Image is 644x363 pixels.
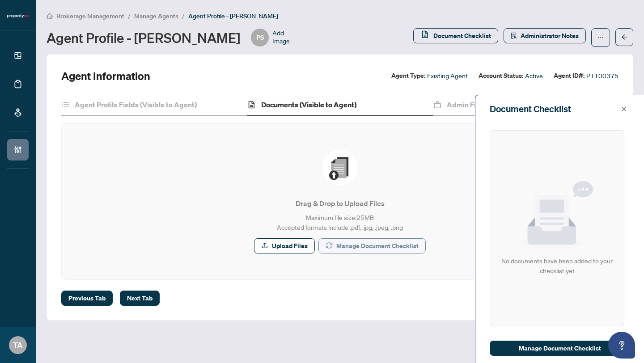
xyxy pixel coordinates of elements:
span: Next Tab [127,291,153,305]
button: Previous Tab [61,291,113,306]
span: home [47,13,53,19]
span: Previous Tab [68,291,106,305]
span: Existing Agent [427,71,468,81]
div: Document Checklist [490,102,618,116]
span: File UploadDrag & Drop to Upload FilesMaximum file size:25MBAccepted formats include .pdf, .jpg, ... [72,135,607,269]
span: Manage Document Checklist [519,341,601,355]
span: Brokerage Management [56,12,124,20]
span: Manage Document Checklist [336,239,419,253]
button: Document Checklist [413,28,498,43]
span: arrow-left [621,34,627,40]
span: PT100375 [586,71,619,81]
button: Open asap [608,332,635,359]
span: Upload Files [272,239,308,253]
img: logo [7,13,29,19]
span: Add Image [272,29,290,46]
li: / [128,11,131,21]
span: close [621,106,627,112]
span: solution [511,33,517,39]
h4: Documents (Visible to Agent) [261,99,356,110]
h4: Agent Profile Fields (Visible to Agent) [75,99,197,110]
label: Account Status: [479,71,523,81]
button: Upload Files [254,238,315,253]
span: TA [13,339,23,351]
span: Manage Agents [134,12,178,20]
button: Manage Document Checklist [490,341,630,356]
button: Manage Document Checklist [318,238,426,253]
p: Maximum file size: 25 MB Accepted formats include .pdf, .jpg, .jpeg, .png [80,212,600,232]
div: No documents have been added to your checklist yet [497,256,617,276]
label: Agent Type: [391,71,425,81]
span: PS [256,33,264,42]
button: Next Tab [120,291,160,306]
div: Agent Profile - [PERSON_NAME] [47,29,290,46]
span: ellipsis [597,34,604,41]
label: Agent ID#: [554,71,585,81]
img: Null State Icon [521,181,593,249]
h2: Agent Information [61,69,150,83]
span: Agent Profile - [PERSON_NAME] [188,12,278,20]
p: Drag & Drop to Upload Files [80,198,600,209]
img: File Upload [322,150,358,186]
span: Active [525,71,543,81]
li: / [182,11,185,21]
button: Administrator Notes [504,28,586,43]
h4: Admin Fields (Not Visible to Agent) [447,99,561,110]
span: Administrator Notes [521,29,579,43]
span: Document Checklist [433,29,491,43]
